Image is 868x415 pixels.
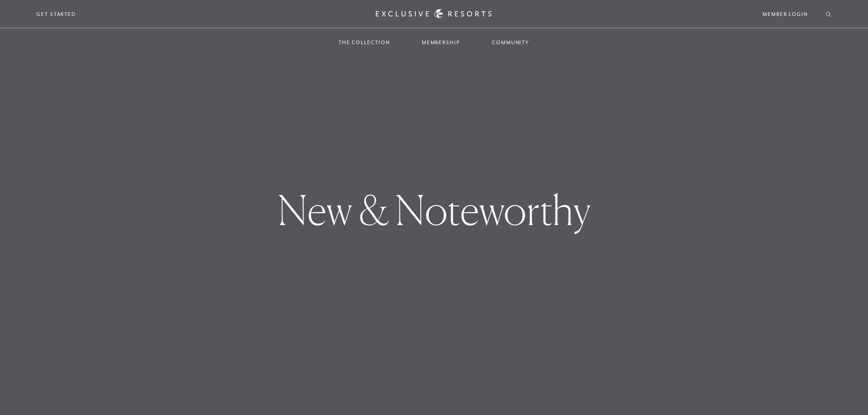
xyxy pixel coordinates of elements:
[278,190,591,231] h1: New & Noteworthy
[763,10,808,18] a: Member Login
[413,29,469,56] a: Membership
[483,29,539,56] a: Community
[36,10,76,18] a: Get Started
[329,29,399,56] a: The Collection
